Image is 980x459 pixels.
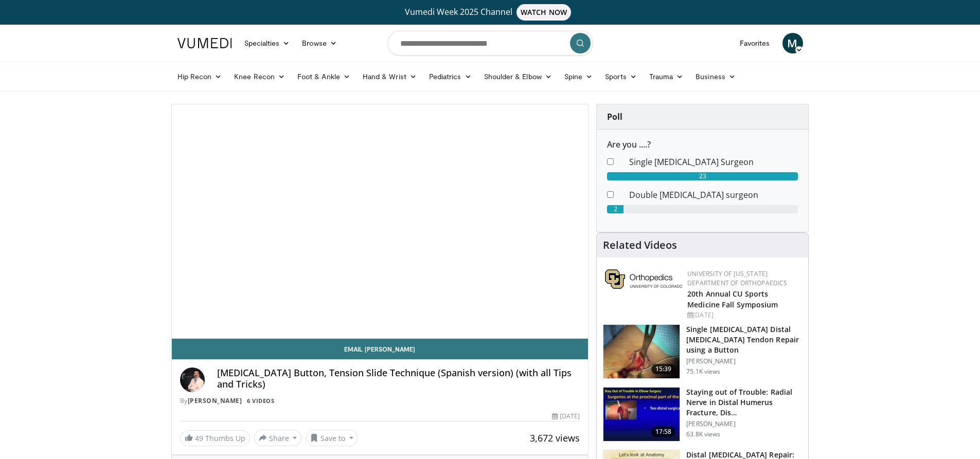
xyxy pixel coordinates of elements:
h4: [MEDICAL_DATA] Button, Tension Slide Technique (Spanish version) (with all Tips and Tricks) [217,368,580,390]
a: M [782,33,803,53]
span: 17:58 [651,427,676,437]
div: 2 [607,205,623,213]
a: Hip Recon [171,66,228,87]
a: 20th Annual CU Sports Medicine Fall Symposium [687,289,778,309]
h4: Related Videos [603,239,677,251]
a: Business [689,66,742,87]
a: Browse [296,33,343,53]
div: 23 [607,172,798,180]
img: Q2xRg7exoPLTwO8X4xMDoxOjB1O8AjAz_1.150x105_q85_crop-smart_upscale.jpg [603,388,680,441]
dd: Single [MEDICAL_DATA] Surgeon [621,156,806,168]
a: Shoulder & Elbow [478,66,558,87]
span: WATCH NOW [516,4,571,21]
h6: Are you ....? [607,140,798,150]
span: 15:39 [651,364,676,374]
a: Trauma [643,66,690,87]
h3: Single [MEDICAL_DATA] Distal [MEDICAL_DATA] Tendon Repair using a Button [686,324,802,355]
img: 355603a8-37da-49b6-856f-e00d7e9307d3.png.150x105_q85_autocrop_double_scale_upscale_version-0.2.png [605,269,682,289]
p: [PERSON_NAME] [686,420,802,428]
a: Vumedi Week 2025 ChannelWATCH NOW [179,4,801,21]
div: [DATE] [552,412,580,421]
h3: Staying out of Trouble: Radial Nerve in Distal Humerus Fracture, Dis… [686,387,802,418]
strong: Poll [607,111,622,122]
a: Pediatrics [423,66,478,87]
a: Knee Recon [228,66,291,87]
a: Favorites [734,33,776,53]
a: Hand & Wrist [357,66,423,87]
a: Specialties [238,33,296,53]
button: Save to [306,430,358,446]
a: [PERSON_NAME] [188,396,242,405]
a: Email [PERSON_NAME] [172,339,589,359]
a: University of [US_STATE] Department of Orthopaedics [687,269,787,287]
img: Avatar [180,368,205,392]
button: Share [254,430,302,446]
a: Foot & Ankle [291,66,357,87]
span: 49 [195,433,203,443]
a: 17:58 Staying out of Trouble: Radial Nerve in Distal Humerus Fracture, Dis… [PERSON_NAME] 63.8K v... [603,387,802,442]
a: 6 Videos [244,397,278,406]
p: [PERSON_NAME] [686,357,802,365]
a: Sports [599,66,643,87]
a: Spine [558,66,599,87]
p: 75.1K views [686,368,720,376]
img: VuMedi Logo [177,38,232,48]
span: 3,672 views [530,432,580,444]
p: 63.8K views [686,430,720,438]
img: king_0_3.png.150x105_q85_crop-smart_upscale.jpg [603,325,680,378]
a: 49 Thumbs Up [180,430,250,446]
div: [DATE] [687,310,800,320]
video-js: Video Player [172,104,589,339]
input: Search topics, interventions [387,31,593,56]
a: 15:39 Single [MEDICAL_DATA] Distal [MEDICAL_DATA] Tendon Repair using a Button [PERSON_NAME] 75.1... [603,324,802,379]
div: By [180,396,580,406]
dd: Double [MEDICAL_DATA] surgeon [621,189,806,201]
